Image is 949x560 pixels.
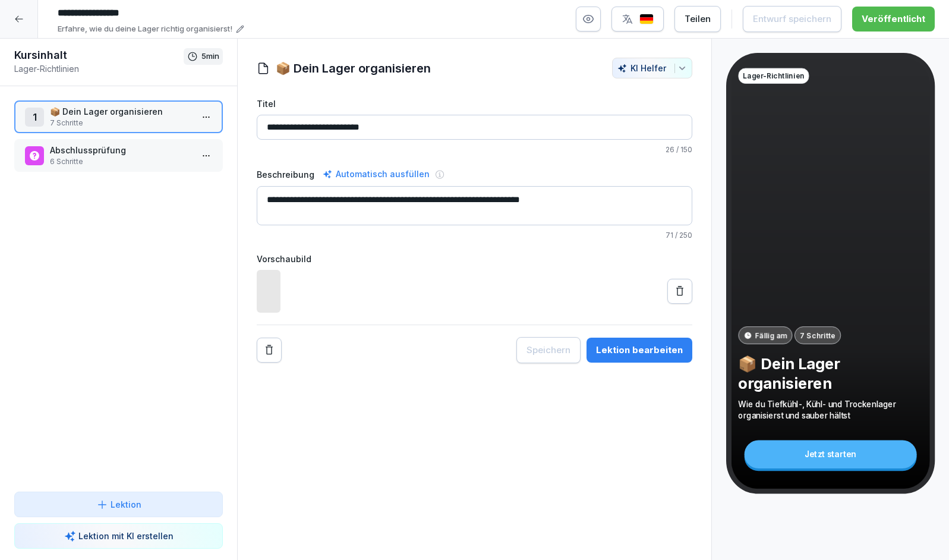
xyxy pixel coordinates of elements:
[14,100,223,133] div: 1📦 Dein Lager organisieren7 Schritte
[25,108,44,127] div: 1
[666,145,674,154] span: 26
[743,71,805,81] p: Lager-Richtlinien
[257,253,692,265] label: Vorschaubild
[596,344,683,357] div: Lektion bearbeiten
[674,6,721,32] button: Teilen
[257,168,314,181] label: Beschreibung
[587,338,692,363] button: Lektion bearbeiten
[201,51,219,62] p: 5 min
[743,6,841,32] button: Entwurf speichern
[738,354,922,393] p: 📦 Dein Lager organisieren
[738,399,922,421] p: Wie du Tiefkühl-, Kühl- und Trockenlager organisierst und sauber hältst
[257,144,692,155] p: / 150
[744,440,916,468] div: Jetzt starten
[800,330,836,341] p: 7 Schritte
[516,337,581,363] button: Speichern
[14,492,223,517] button: Lektion
[50,105,192,118] p: 📦 Dein Lager organisieren
[14,523,223,549] button: Lektion mit KI erstellen
[276,59,431,77] h1: 📦 Dein Lager organisieren
[257,230,692,241] p: / 250
[862,12,925,26] div: Veröffentlicht
[612,58,692,78] button: KI Helfer
[111,498,141,511] p: Lektion
[78,530,174,542] p: Lektion mit KI erstellen
[755,330,787,341] p: Fällig am
[257,338,282,363] button: Remove
[852,7,935,32] button: Veröffentlicht
[753,12,831,26] div: Entwurf speichern
[639,14,654,25] img: de.svg
[50,156,192,167] p: 6 Schritte
[320,167,432,181] div: Automatisch ausfüllen
[14,48,184,62] h1: Kursinhalt
[50,144,192,156] p: Abschlussprüfung
[685,12,711,26] div: Teilen
[526,344,570,357] div: Speichern
[617,63,687,73] div: KI Helfer
[666,231,673,240] span: 71
[50,118,192,128] p: 7 Schritte
[14,62,184,75] p: Lager-Richtlinien
[58,23,232,35] p: Erfahre, wie du deine Lager richtig organisierst!
[14,139,223,172] div: Abschlussprüfung6 Schritte
[257,97,692,110] label: Titel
